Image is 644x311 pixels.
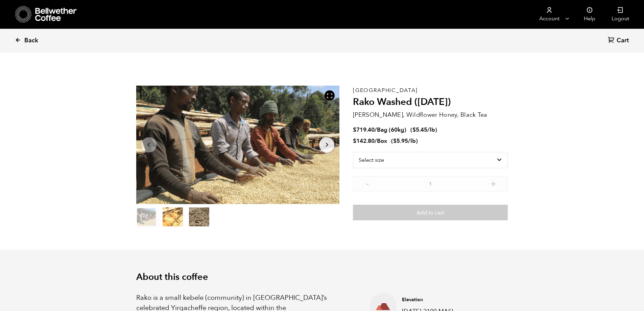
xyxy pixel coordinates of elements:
span: Cart [617,37,629,45]
span: Box [377,137,387,145]
span: Bag (60kg) [377,126,406,134]
span: $ [393,137,397,145]
h4: Elevation [402,296,466,303]
span: /lb [408,137,416,145]
h2: About this coffee [136,272,508,283]
span: /lb [427,126,435,134]
span: Back [24,37,38,45]
bdi: 142.80 [353,137,375,145]
bdi: 719.40 [353,126,375,134]
h2: Rako Washed ([DATE]) [353,96,508,108]
span: / [375,137,377,145]
bdi: 5.95 [393,137,408,145]
bdi: 5.45 [412,126,427,134]
button: Add to cart [353,205,508,220]
span: / [375,126,377,134]
span: $ [353,126,356,134]
span: ( ) [391,137,418,145]
button: + [489,180,498,186]
button: - [363,180,372,186]
a: Cart [608,36,630,45]
span: $ [353,137,356,145]
span: ( ) [410,126,437,134]
p: [PERSON_NAME], Wildflower Honey, Black Tea [353,110,508,119]
span: $ [412,126,416,134]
